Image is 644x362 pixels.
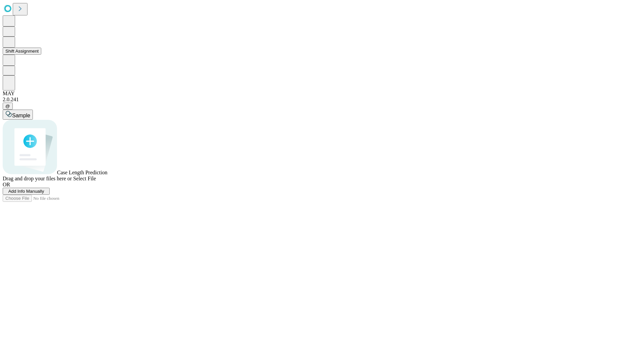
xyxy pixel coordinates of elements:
[3,90,641,97] div: MAY
[3,103,13,110] button: @
[3,48,41,55] button: Shift Assignment
[3,97,641,103] div: 2.0.241
[12,113,30,118] span: Sample
[3,176,72,181] span: Drag and drop your files here or
[5,104,10,109] span: @
[8,189,44,194] span: Add Info Manually
[57,170,107,175] span: Case Length Prediction
[73,176,96,181] span: Select File
[3,188,50,195] button: Add Info Manually
[3,182,10,187] span: OR
[3,110,33,120] button: Sample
